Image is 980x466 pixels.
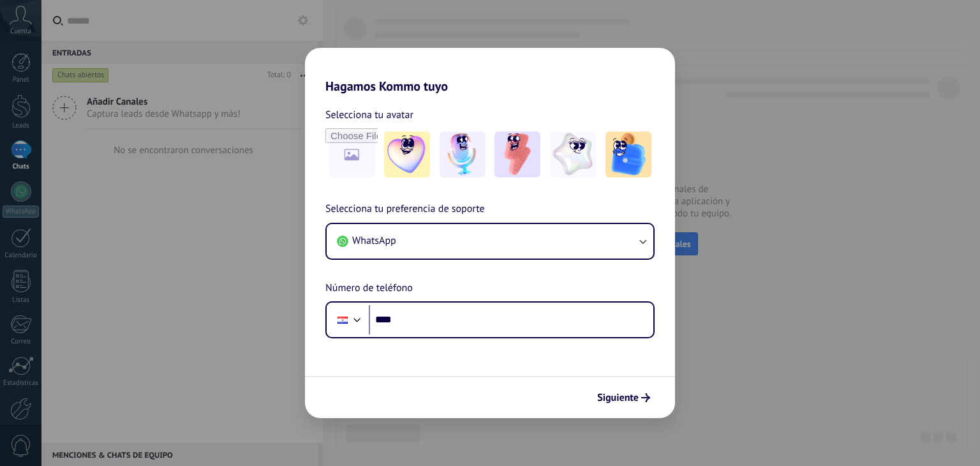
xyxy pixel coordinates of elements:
[440,132,486,177] img: -2.jpeg
[305,48,675,94] h2: Hagamos Kommo tuyo
[591,387,656,409] button: Siguiente
[330,306,355,333] div: Paraguay: + 595
[325,107,413,123] span: Selecciona tu avatar
[494,132,540,177] img: -3.jpeg
[384,132,430,177] img: -1.jpeg
[550,132,596,177] img: -4.jpeg
[327,224,653,259] button: WhatsApp
[325,280,413,297] span: Número de teléfono
[325,201,485,218] span: Selecciona tu preferencia de soporte
[605,132,651,177] img: -5.jpeg
[597,393,639,402] span: Siguiente
[352,234,396,247] span: WhatsApp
